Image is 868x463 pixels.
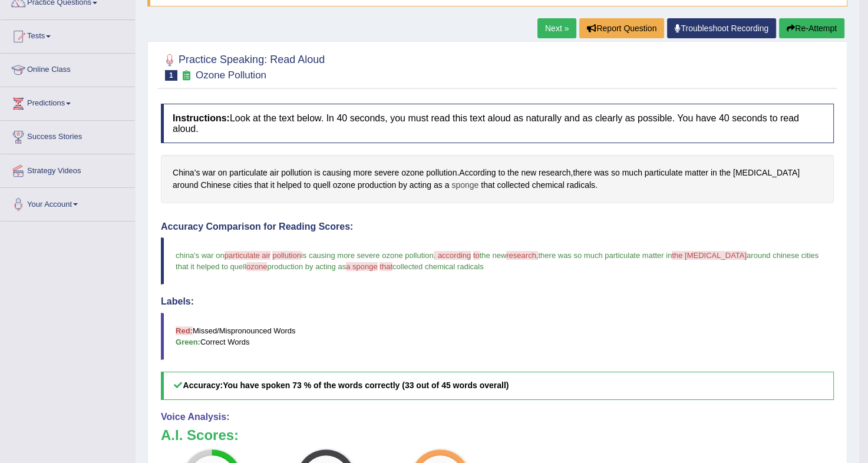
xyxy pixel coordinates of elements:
[270,167,279,179] span: Click to see word definition
[521,167,536,179] span: Click to see word definition
[667,18,776,38] a: Troubleshoot Recording
[779,18,844,38] button: Re-Attempt
[611,167,620,179] span: Click to see word definition
[426,167,457,179] span: Click to see word definition
[539,167,570,179] span: Click to see word definition
[473,251,480,260] span: to
[161,313,834,360] blockquote: Missed/Mispronounced Words Correct Words
[711,167,717,179] span: Click to see word definition
[507,167,519,179] span: Click to see word definition
[223,381,509,390] b: You have spoken 73 % of the words correctly (33 out of 45 words overall)
[434,179,443,191] span: Click to see word definition
[196,70,266,81] small: Ozone Pollution
[579,18,664,38] button: Report Question
[506,251,538,260] span: research,
[459,167,496,179] span: Click to see word definition
[229,167,268,179] span: Click to see word definition
[1,121,135,150] a: Success Stories
[567,179,595,191] span: Click to see word definition
[733,167,800,179] span: Click to see word definition
[176,338,200,346] b: Green:
[645,167,683,179] span: Click to see word definition
[173,167,200,179] span: Click to see word definition
[594,167,609,179] span: Click to see word definition
[161,372,834,399] h5: Accuracy:
[451,179,478,191] span: Click to see word definition
[233,179,252,191] span: Click to see word definition
[1,87,135,117] a: Predictions
[218,167,227,179] span: Click to see word definition
[180,70,193,81] small: Exam occurring question
[161,296,834,307] h4: Labels:
[301,251,434,260] span: is causing more severe ozone pollution
[272,251,301,260] span: pollution
[497,179,529,191] span: Click to see word definition
[314,167,320,179] span: Click to see word definition
[532,179,565,191] span: Click to see word definition
[176,251,225,260] span: china's war on
[538,251,672,260] span: there was so much particulate matter in
[225,251,270,260] span: particulate air
[270,179,275,191] span: Click to see word definition
[1,154,135,184] a: Strategy Videos
[176,326,193,335] b: Red:
[434,251,471,260] span: . according
[353,167,372,179] span: Click to see word definition
[161,51,325,81] h2: Practice Speaking: Read Aloud
[161,104,834,143] h4: Look at the text below. In 40 seconds, you must read this text aloud as naturally and as clearly ...
[445,179,450,191] span: Click to see word definition
[346,262,378,271] span: a sponge
[333,179,355,191] span: Click to see word definition
[161,221,834,232] h4: Accuracy Comparison for Reading Scores:
[255,179,268,191] span: Click to see word definition
[161,412,834,422] h4: Voice Analysis:
[480,251,507,260] span: the new
[537,18,576,38] a: Next »
[173,113,230,123] b: Instructions:
[392,262,484,271] span: collected chemical radicals
[281,167,312,179] span: Click to see word definition
[410,179,431,191] span: Click to see word definition
[398,179,407,191] span: Click to see word definition
[573,167,592,179] span: Click to see word definition
[672,251,747,260] span: the [MEDICAL_DATA]
[313,179,331,191] span: Click to see word definition
[202,167,216,179] span: Click to see word definition
[161,427,239,443] b: A.I. Scores:
[173,179,199,191] span: Click to see word definition
[481,179,494,191] span: Click to see word definition
[165,70,177,81] span: 1
[498,167,505,179] span: Click to see word definition
[161,155,834,203] div: . , .
[246,262,267,271] span: ozone
[358,179,396,191] span: Click to see word definition
[685,167,708,179] span: Click to see word definition
[200,179,230,191] span: Click to see word definition
[379,262,392,271] span: that
[1,54,135,83] a: Online Class
[1,20,135,49] a: Tests
[622,167,642,179] span: Click to see word definition
[267,262,346,271] span: production by acting as
[277,179,302,191] span: Click to see word definition
[720,167,731,179] span: Click to see word definition
[1,188,135,217] a: Your Account
[374,167,399,179] span: Click to see word definition
[322,167,351,179] span: Click to see word definition
[304,179,311,191] span: Click to see word definition
[401,167,424,179] span: Click to see word definition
